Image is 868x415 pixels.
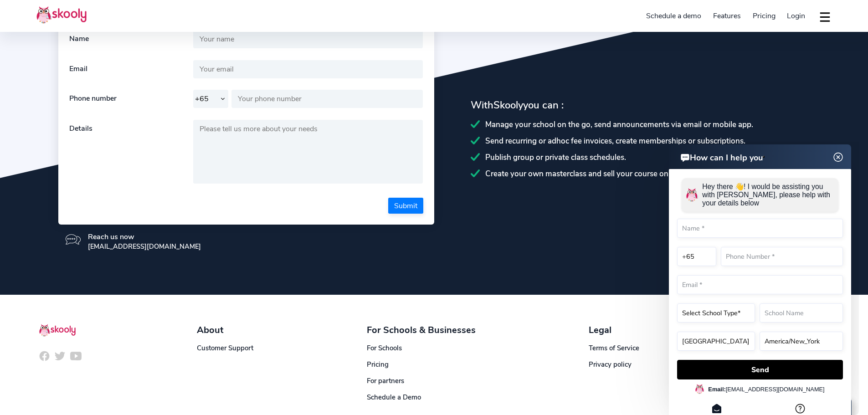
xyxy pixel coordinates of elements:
span: Pricing [753,11,776,21]
a: Customer Support [197,343,253,353]
div: Legal [589,324,639,336]
button: dropdown menu [818,6,832,27]
img: Skooly [39,324,76,337]
span: Login [787,11,805,21]
div: Name [69,30,193,48]
a: Terms of Service [589,343,639,353]
img: Skooly [36,6,87,24]
img: icon-message [66,232,81,247]
a: Features [707,9,747,23]
input: Your phone number [231,90,423,108]
div: With you can : [471,98,810,112]
a: Pricing [367,360,389,369]
img: icon-youtube [70,350,82,362]
div: Phone number [69,90,193,108]
input: Your name [193,30,423,48]
a: Schedule a Demo [367,393,421,402]
div: Manage your school on the go, send announcements via email or mobile app. [471,119,810,130]
a: Login [781,9,811,23]
div: Reach us now [88,232,201,242]
div: Publish group or private class schedules. [471,152,810,163]
div: For Schools & Businesses [367,324,476,336]
img: icon-twitter [54,350,66,362]
a: For Schools [367,343,402,353]
div: Email [69,60,193,78]
button: Submit [388,198,423,214]
div: Details [69,120,193,186]
div: [EMAIL_ADDRESS][DOMAIN_NAME] [88,242,201,251]
a: Schedule a demo [641,9,708,23]
a: Privacy policy [589,360,632,369]
div: About [197,324,253,336]
img: icon-facebook [39,350,50,362]
div: Send recurring or adhoc fee invoices, create memberships or subscriptions. [471,136,810,146]
span: Skooly [493,98,523,112]
div: Create your own masterclass and sell your course online. [471,169,810,179]
input: Your email [193,60,423,78]
a: For partners [367,376,404,385]
a: Pricing [747,9,781,23]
